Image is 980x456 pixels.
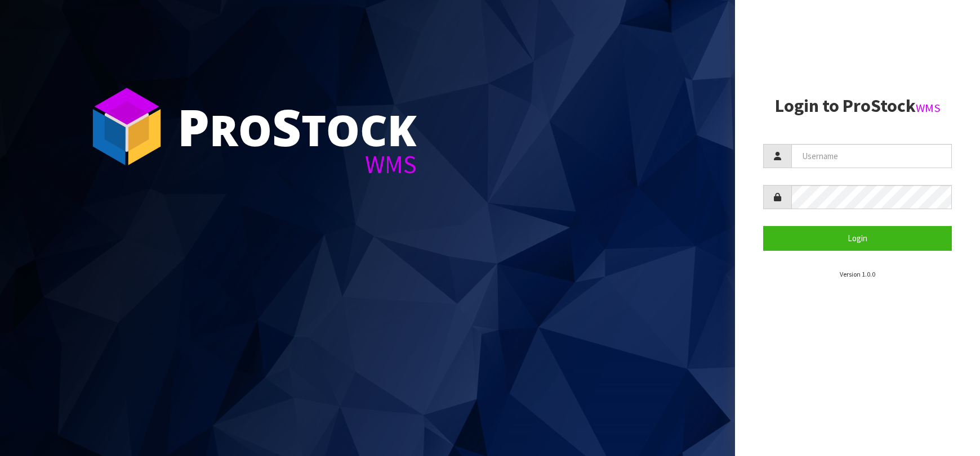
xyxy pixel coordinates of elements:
button: Login [763,226,952,250]
span: S [272,92,301,161]
input: Username [791,144,952,168]
h2: Login to ProStock [763,96,952,116]
small: WMS [916,101,941,115]
div: WMS [177,152,417,177]
span: P [177,92,210,161]
div: ro tock [177,101,417,152]
small: Version 1.0.0 [840,270,875,278]
img: ProStock Cube [84,84,169,169]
